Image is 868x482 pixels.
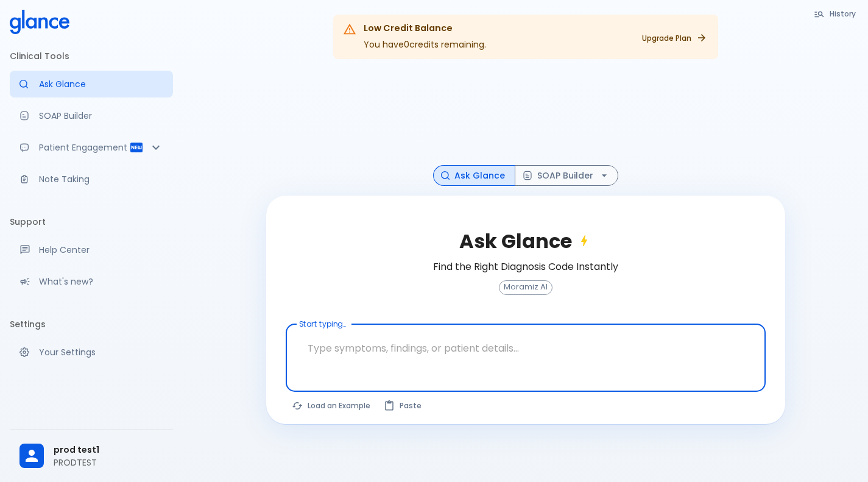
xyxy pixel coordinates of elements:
li: Support [10,207,173,236]
div: Low Credit Balance [364,22,486,35]
div: Recent updates and feature releases [10,268,173,295]
a: Advanced note-taking [10,166,173,193]
p: Note Taking [39,173,163,185]
a: Manage your settings [10,339,173,366]
li: Clinical Tools [10,41,173,71]
a: Docugen: Compose a clinical documentation in seconds [10,102,173,129]
h2: Ask Glance [459,230,591,253]
a: Upgrade Plan [635,29,713,47]
span: prod test1 [54,444,163,456]
button: History [808,5,863,23]
p: Patient Engagement [39,141,129,154]
div: Patient Reports & Referrals [10,134,173,161]
div: You have 0 credits remaining. [364,18,486,55]
p: SOAP Builder [39,110,163,122]
li: Settings [10,310,173,339]
p: PRODTEST [54,456,163,469]
h6: Find the Right Diagnosis Code Instantly [433,258,618,275]
label: Start typing... [299,319,346,329]
button: Ask Glance [433,165,515,186]
p: Ask Glance [39,78,163,90]
span: Moramiz AI [499,283,552,292]
button: Load a random example [286,397,378,414]
button: Paste from clipboard [378,397,429,414]
a: Get help from our support team [10,236,173,263]
p: What's new? [39,275,163,288]
button: SOAP Builder [515,165,618,186]
div: prod test1PRODTEST [10,435,173,477]
p: Help Center [39,244,163,256]
p: Your Settings [39,346,163,358]
a: Moramiz: Find ICD10AM codes instantly [10,71,173,97]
